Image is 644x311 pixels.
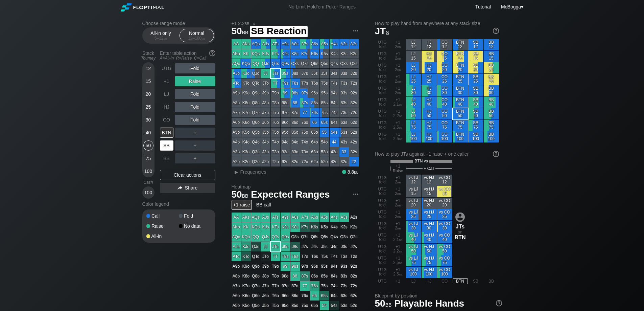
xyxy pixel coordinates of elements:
[349,118,359,127] div: 62s
[330,147,339,157] div: 43o
[142,21,215,26] h2: Choose range mode
[261,147,270,157] div: J3o
[143,140,153,151] div: 50
[320,147,329,157] div: 53o
[241,88,251,98] div: K9o
[251,59,261,68] div: QQ
[300,88,310,98] div: 97s
[468,85,483,96] div: SB 30
[278,4,366,11] div: No Limit Hold’em Poker Ranges
[177,186,182,190] img: share.864f2f62.svg
[375,151,499,157] div: How to play JTs against +1 raise + one caller
[375,108,390,119] div: UTG fold
[160,89,173,99] div: LJ
[455,212,465,222] img: icon-avatar.b40e07d9.svg
[390,108,406,119] div: +1 2.2
[375,74,390,85] div: UTG fold
[181,29,212,42] div: Normal
[300,108,310,117] div: 77
[349,108,359,117] div: 72s
[339,147,349,157] div: 33
[160,140,173,151] div: SB
[320,108,329,117] div: 75s
[397,67,401,72] span: bb
[349,79,359,88] div: T2s
[339,128,349,137] div: 53s
[422,51,437,62] div: HJ 15
[330,69,339,78] div: J4s
[241,118,251,127] div: K6o
[251,147,261,157] div: Q3o
[339,88,349,98] div: 93s
[201,36,205,41] span: bb
[468,97,483,108] div: SB 40
[175,128,215,138] div: ＋
[140,56,157,61] div: Tourney
[399,102,403,107] span: bb
[390,97,406,108] div: +1 2.1
[399,125,403,130] span: bb
[143,63,153,73] div: 12
[300,69,310,78] div: J7s
[145,29,176,42] div: All-in only
[271,59,280,68] div: QTs
[492,27,500,35] img: help.32db89a4.svg
[143,166,153,176] div: 100
[375,39,390,50] div: UTG fold
[121,3,164,12] img: Floptimal logo
[232,98,241,108] div: A8o
[349,49,359,59] div: K2s
[261,128,270,137] div: J5o
[232,137,241,147] div: A4o
[406,62,421,73] div: LJ 20
[330,88,339,98] div: 94s
[339,118,349,127] div: 63s
[241,79,251,88] div: KTo
[271,79,280,88] div: TT
[300,49,310,59] div: K7s
[320,69,329,78] div: J5s
[390,131,406,142] div: +1 2.5
[281,49,290,59] div: K9s
[453,108,468,119] div: BTN 50
[320,128,329,137] div: 55
[245,21,249,26] span: bb
[320,49,329,59] div: K5s
[146,214,179,218] div: Call
[261,137,270,147] div: J4o
[160,128,173,138] div: BTN
[232,49,241,59] div: AKo
[241,59,251,68] div: KQo
[271,39,280,49] div: ATs
[453,39,468,50] div: BTN 12
[310,137,319,147] div: 64o
[484,108,499,119] div: BB 50
[310,69,319,78] div: J6s
[330,128,339,137] div: 54s
[310,128,319,137] div: 65o
[175,89,215,99] div: Fold
[242,28,248,36] span: bb
[349,147,359,157] div: 32s
[310,88,319,98] div: 96s
[320,79,329,88] div: T5s
[251,79,261,88] div: QTo
[320,39,329,49] div: A5s
[310,49,319,59] div: K6s
[484,62,499,73] div: BB 20
[349,39,359,49] div: A2s
[300,59,310,68] div: Q7s
[160,115,173,125] div: CO
[339,137,349,147] div: 43s
[330,98,339,108] div: 84s
[310,118,319,127] div: 66
[406,97,421,108] div: LJ 40
[390,85,406,96] div: +1 2
[290,128,300,137] div: 85o
[422,85,437,96] div: HJ 30
[261,59,270,68] div: QJs
[468,51,483,62] div: SB 15
[300,39,310,49] div: A7s
[261,69,270,78] div: JJ
[300,147,310,157] div: 73o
